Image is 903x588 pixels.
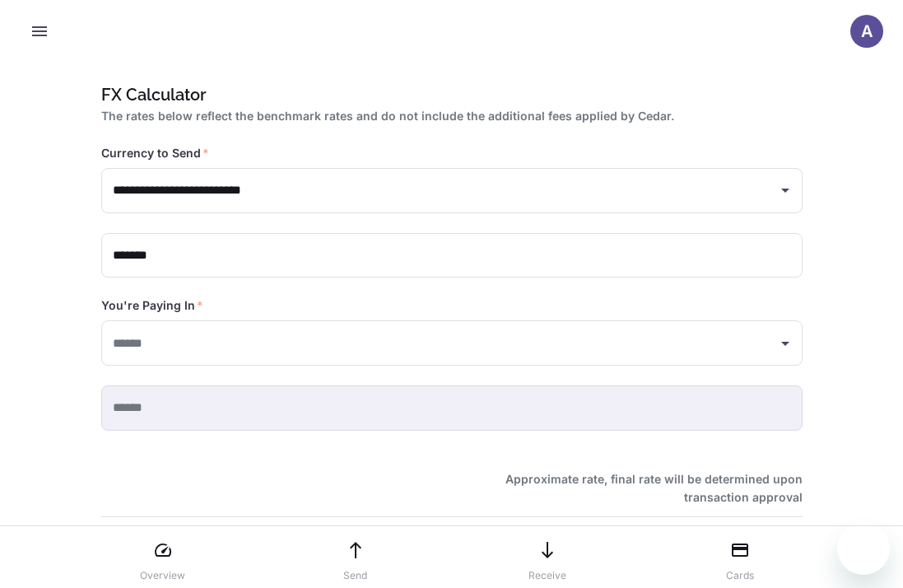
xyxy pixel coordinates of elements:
[101,82,796,107] h1: FX Calculator
[518,532,577,583] a: Receive
[133,532,193,583] a: Overview
[101,297,203,314] label: You're Paying In
[486,470,802,506] h6: Approximate rate, final rate will be determined upon transaction approval
[774,332,797,355] button: Open
[837,522,890,575] iframe: Button to launch messaging window
[710,532,770,583] a: Cards
[140,568,185,583] p: Overview
[850,15,883,48] button: A
[343,568,367,583] p: Send
[326,532,385,583] a: Send
[774,179,797,202] button: Open
[101,145,209,161] label: Currency to Send
[726,568,754,583] p: Cards
[528,568,566,583] p: Receive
